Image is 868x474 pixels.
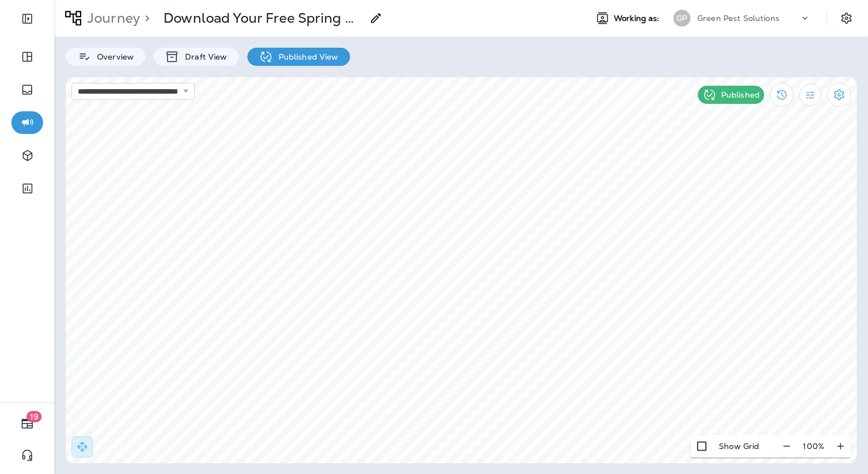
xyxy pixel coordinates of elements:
[827,83,851,107] button: Settings
[770,83,794,107] button: View Changelog
[163,10,363,27] p: Download Your Free Spring Pest-Proofing Checklist
[273,52,339,61] p: Published View
[140,10,150,27] p: >
[721,90,760,99] p: Published
[836,8,857,28] button: Settings
[719,442,759,451] p: Show Grid
[27,411,42,422] span: 19
[614,14,662,23] span: Working as:
[799,84,821,106] button: Filter Statistics
[11,7,43,30] button: Expand Sidebar
[83,10,140,27] p: Journey
[803,442,824,451] p: 100 %
[673,10,690,27] div: GP
[11,412,43,435] button: 19
[697,14,779,23] p: Green Pest Solutions
[91,52,134,61] p: Overview
[179,52,227,61] p: Draft View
